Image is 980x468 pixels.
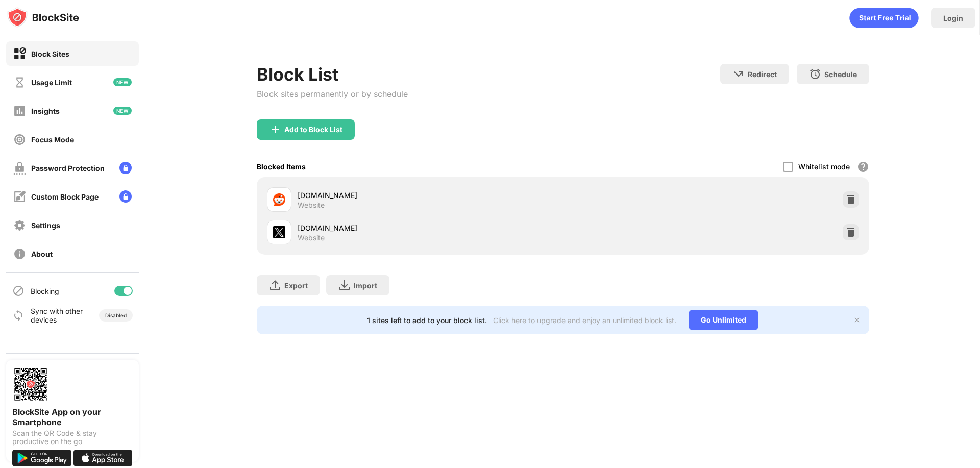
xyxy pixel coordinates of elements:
[257,64,408,85] div: Block List
[31,307,83,324] div: Sync with other devices
[119,162,132,174] img: lock-menu.svg
[13,219,26,232] img: settings-off.svg
[12,285,24,297] img: blocking-icon.svg
[31,250,53,258] div: About
[12,309,24,322] img: sync-icon.svg
[853,316,861,324] img: x-button.svg
[12,429,133,446] div: Scan the QR Code & stay productive on the go
[298,201,325,210] div: Website
[13,133,26,146] img: focus-off.svg
[13,248,26,260] img: about-off.svg
[31,221,60,230] div: Settings
[298,233,325,242] div: Website
[493,316,676,325] div: Click here to upgrade and enjoy an unlimited block list.
[257,89,408,99] div: Block sites permanently or by schedule
[943,14,963,22] div: Login
[73,450,133,466] img: download-on-the-app-store.svg
[13,105,26,117] img: insights-off.svg
[748,70,777,79] div: Redirect
[689,310,758,330] div: Go Unlimited
[13,47,26,60] img: block-on.svg
[298,223,563,233] div: [DOMAIN_NAME]
[113,78,132,86] img: new-icon.svg
[31,78,72,87] div: Usage Limit
[354,281,377,290] div: Import
[298,190,563,201] div: [DOMAIN_NAME]
[12,366,49,403] img: options-page-qr-code.png
[31,164,105,173] div: Password Protection
[273,193,285,206] img: favicons
[849,8,919,28] div: animation
[31,192,99,201] div: Custom Block Page
[113,107,132,115] img: new-icon.svg
[12,450,71,466] img: get-it-on-google-play.svg
[31,135,74,144] div: Focus Mode
[119,190,132,203] img: lock-menu.svg
[13,76,26,89] img: time-usage-off.svg
[798,162,850,171] div: Whitelist mode
[13,190,26,203] img: customize-block-page-off.svg
[284,281,308,290] div: Export
[12,407,133,427] div: BlockSite App on your Smartphone
[31,107,60,115] div: Insights
[13,162,26,175] img: password-protection-off.svg
[105,312,127,318] div: Disabled
[7,7,79,28] img: logo-blocksite.svg
[257,162,306,171] div: Blocked Items
[284,126,342,134] div: Add to Block List
[824,70,857,79] div: Schedule
[273,226,285,238] img: favicons
[367,316,487,325] div: 1 sites left to add to your block list.
[31,50,69,58] div: Block Sites
[31,287,59,295] div: Blocking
